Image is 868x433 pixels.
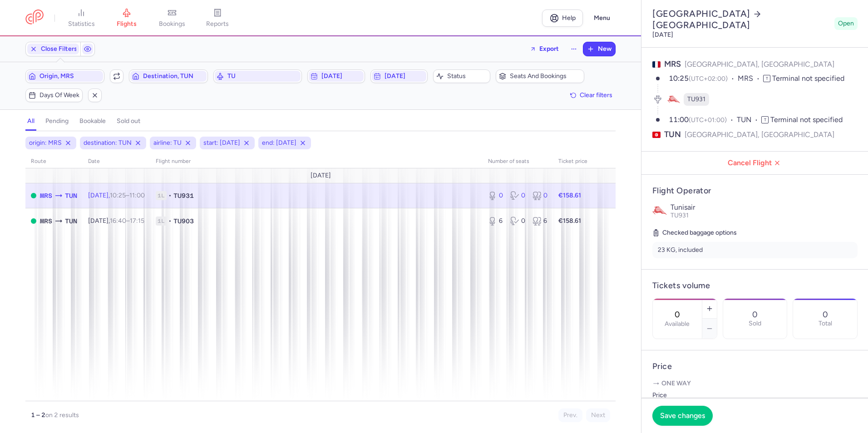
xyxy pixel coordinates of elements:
[130,217,144,225] time: 17:15
[652,390,752,401] label: Price
[88,217,144,225] span: [DATE],
[79,117,106,125] h4: bookable
[652,379,858,388] p: One way
[88,192,145,199] span: [DATE],
[27,117,35,125] h4: all
[752,310,758,319] p: 0
[586,408,610,422] button: Next
[496,69,584,83] button: Seats and bookings
[488,191,503,200] div: 0
[652,203,667,218] img: Tunisair logo
[669,74,689,83] time: 10:25
[533,216,547,226] div: 6
[761,116,769,123] span: T
[652,31,673,39] time: [DATE]
[40,216,52,226] span: MRS
[567,89,616,102] button: Clear filters
[65,191,77,201] span: TUN
[206,20,229,28] span: reports
[687,95,705,104] span: TU931
[83,155,150,168] th: date
[447,73,487,80] span: Status
[370,69,428,83] button: [DATE]
[689,75,728,83] span: (UTC+02:00)
[510,216,525,226] div: 0
[110,192,126,199] time: 10:25
[558,217,581,225] strong: €158.61
[667,93,680,106] figure: TU airline logo
[110,217,126,225] time: 16:40
[110,192,145,199] span: –
[588,10,616,27] button: Menu
[104,8,149,28] a: flights
[652,280,858,291] h4: Tickets volume
[149,8,195,28] a: bookings
[488,216,503,226] div: 6
[533,191,547,200] div: 0
[652,242,858,258] li: 23 KG, included
[580,92,612,98] span: Clear filters
[738,74,763,84] span: MRS
[25,89,83,102] button: Days of week
[45,117,69,125] h4: pending
[652,406,713,426] button: Save changes
[483,155,553,168] th: number of seats
[25,69,104,83] button: Origin, MRS
[671,212,689,219] span: TU931
[749,320,761,327] p: Sold
[110,217,144,225] span: –
[262,138,296,148] span: end: [DATE]
[583,42,615,56] button: New
[770,115,843,124] span: Terminal not specified
[558,408,582,422] button: Prev.
[117,20,137,28] span: flights
[129,69,208,83] button: Destination, TUN
[685,129,834,140] span: [GEOGRAPHIC_DATA], [GEOGRAPHIC_DATA]
[195,8,240,28] a: reports
[25,10,44,26] a: CitizenPlane red outlined logo
[153,138,182,148] span: airline: TU
[819,320,832,327] p: Total
[203,138,240,148] span: start: [DATE]
[168,191,172,200] span: •
[59,8,104,28] a: statistics
[173,191,194,200] span: TU931
[772,74,844,83] span: Terminal not specified
[150,155,483,168] th: Flight number
[227,73,299,80] span: TU
[652,8,831,31] h2: [GEOGRAPHIC_DATA] [GEOGRAPHIC_DATA]
[26,42,80,56] button: Close Filters
[652,227,858,238] h5: Checked baggage options
[539,45,559,52] span: Export
[669,115,689,124] time: 11:00
[68,20,95,28] span: statistics
[25,155,83,168] th: route
[542,10,583,27] a: Help
[664,129,681,140] span: TUN
[321,73,361,80] span: [DATE]
[553,155,593,168] th: Ticket price
[45,411,79,419] span: on 2 results
[652,361,858,372] h4: Price
[173,216,194,226] span: TU903
[838,19,854,28] span: Open
[385,73,424,80] span: [DATE]
[664,59,681,69] span: MRS
[311,172,331,179] span: [DATE]
[562,15,576,21] span: Help
[823,310,828,319] p: 0
[689,116,727,124] span: (UTC+01:00)
[40,191,52,201] span: MRS
[39,73,101,80] span: Origin, MRS
[558,192,581,199] strong: €158.61
[685,60,834,69] span: [GEOGRAPHIC_DATA], [GEOGRAPHIC_DATA]
[649,159,861,167] span: Cancel Flight
[159,20,185,28] span: bookings
[652,186,858,196] h4: Flight Operator
[156,191,167,200] span: 1L
[29,138,62,148] span: origin: MRS
[763,75,770,82] span: T
[737,115,761,125] span: TUN
[665,320,690,328] label: Available
[41,45,77,53] span: Close Filters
